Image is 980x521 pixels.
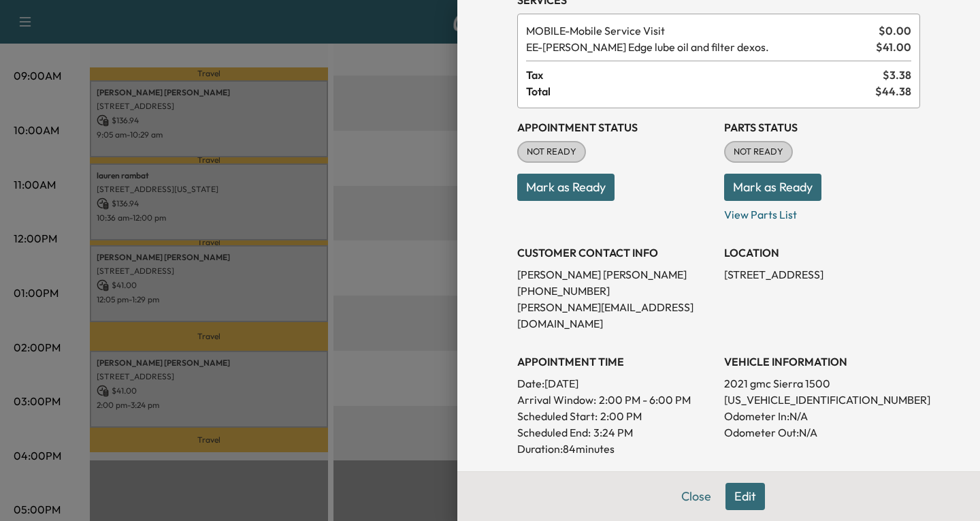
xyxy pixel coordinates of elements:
p: Scheduled Start: [517,408,598,424]
p: Arrival Window: [517,392,713,408]
span: $ 41.00 [876,39,911,55]
h3: APPOINTMENT TIME [517,353,713,370]
p: 2021 gmc Sierra 1500 [724,375,920,392]
button: Close [672,483,720,510]
h3: LOCATION [724,244,920,261]
button: Mark as Ready [517,174,615,201]
span: Total [526,83,875,99]
h3: VEHICLE INFORMATION [724,353,920,370]
span: Tax [526,67,883,83]
span: $ 44.38 [875,83,911,99]
span: $ 3.38 [883,67,911,83]
span: Mobile Service Visit [526,22,873,39]
p: [PERSON_NAME] [PERSON_NAME] [517,266,713,283]
p: [US_VEHICLE_IDENTIFICATION_NUMBER] [724,392,920,408]
p: 3:24 PM [593,424,633,441]
span: Ewing Edge lube oil and filter dexos. [526,39,870,55]
p: [STREET_ADDRESS] [724,266,920,283]
p: Duration: 84 minutes [517,441,713,457]
p: Odometer Out: N/A [724,424,920,441]
p: Odometer In: N/A [724,408,920,424]
span: $ 0.00 [879,22,911,39]
h3: CUSTOMER CONTACT INFO [517,244,713,261]
h3: Parts Status [724,119,920,136]
span: NOT READY [725,145,791,159]
p: View Parts List [724,201,920,223]
button: Mark as Ready [724,174,821,201]
p: [PHONE_NUMBER] [517,283,713,299]
p: Date: [DATE] [517,375,713,392]
p: 2:00 PM [600,408,642,424]
p: Scheduled End: [517,424,591,441]
span: 2:00 PM - 6:00 PM [599,392,691,408]
button: Edit [725,483,765,510]
p: [PERSON_NAME][EMAIL_ADDRESS][DOMAIN_NAME] [517,299,713,332]
h3: Appointment Status [517,119,713,136]
span: NOT READY [519,145,585,159]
